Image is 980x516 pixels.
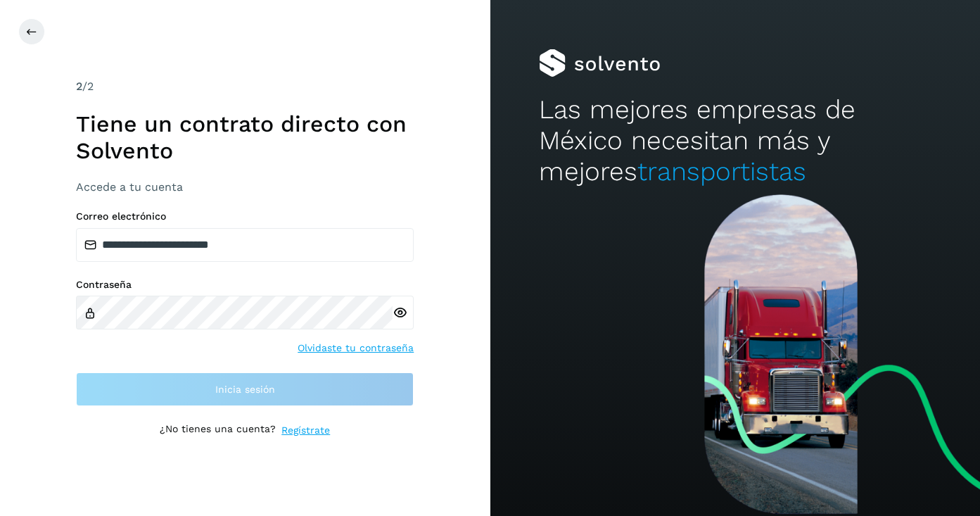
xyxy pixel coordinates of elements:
h3: Accede a tu cuenta [76,180,414,194]
label: Correo electrónico [76,210,414,222]
label: Contraseña [76,279,414,291]
a: Olvidaste tu contraseña [298,341,414,355]
p: ¿No tienes una cuenta? [160,423,276,438]
h2: Las mejores empresas de México necesitan más y mejores [539,94,931,188]
span: transportistas [637,156,806,187]
span: 2 [76,80,82,93]
button: Inicia sesión [76,372,414,406]
span: Inicia sesión [215,384,275,394]
h1: Tiene un contrato directo con Solvento [76,111,414,165]
a: Regístrate [281,423,330,438]
div: /2 [76,78,414,95]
